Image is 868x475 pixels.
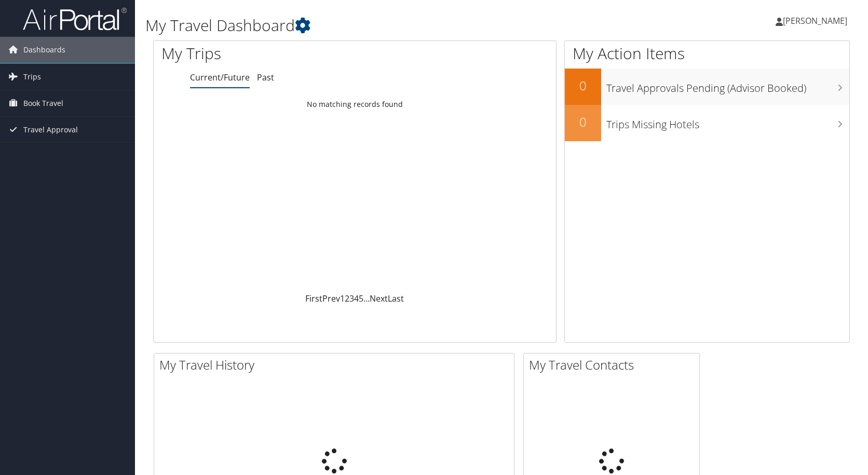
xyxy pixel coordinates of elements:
h3: Trips Missing Hotels [606,112,849,132]
a: 3 [349,293,354,304]
a: Prev [322,293,340,304]
a: 2 [345,293,349,304]
a: Next [370,293,388,304]
span: Book Travel [23,90,63,116]
h1: My Action Items [565,43,849,64]
h3: Travel Approvals Pending (Advisor Booked) [606,76,849,96]
a: 4 [354,293,359,304]
h1: My Travel Dashboard [145,15,620,36]
img: airportal-logo.png [23,7,127,31]
a: 0Trips Missing Hotels [565,105,849,141]
a: Current/Future [190,72,250,83]
a: Past [257,72,274,83]
span: … [363,293,370,304]
a: 5 [359,293,363,304]
a: 1 [340,293,345,304]
h2: My Travel Contacts [529,356,699,374]
a: 0Travel Approvals Pending (Advisor Booked) [565,69,849,105]
span: Travel Approval [23,117,78,143]
td: No matching records found [154,95,556,114]
a: First [305,293,322,304]
span: Dashboards [23,37,65,63]
a: [PERSON_NAME] [776,5,858,36]
h2: My Travel History [159,356,514,374]
h1: My Trips [161,43,381,64]
span: [PERSON_NAME] [783,15,847,26]
h2: 0 [565,113,601,131]
span: Trips [23,64,41,90]
h2: 0 [565,77,601,94]
a: Last [388,293,404,304]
